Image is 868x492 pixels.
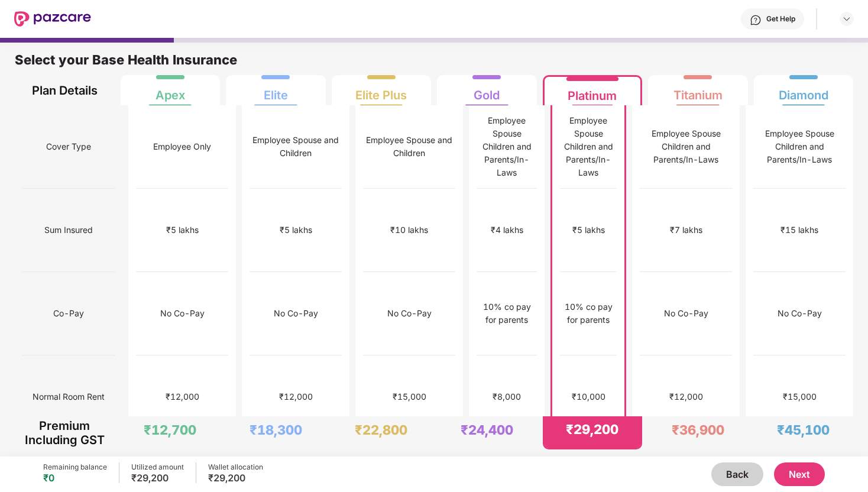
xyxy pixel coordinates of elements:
div: ₹0 [43,472,107,484]
span: Sum Insured [44,219,93,241]
button: Next [774,462,825,486]
div: Titanium [673,79,723,102]
div: Employee Spouse and Children [363,134,455,160]
div: No Co-Pay [160,307,205,320]
div: ₹29,200 [131,472,184,484]
div: ₹7 lakhs [670,224,702,237]
div: ₹18,300 [250,422,302,438]
div: Employee Spouse and Children [250,134,342,160]
img: New Pazcare Logo [14,11,91,27]
div: 10% co pay for parents [477,300,537,326]
div: 10% co pay for parents [560,300,617,326]
div: Employee Spouse Children and Parents/In-Laws [640,127,732,166]
div: Get Help [766,14,795,24]
div: Employee Spouse Children and Parents/In-Laws [753,127,846,166]
div: Diamond [779,79,828,102]
div: ₹24,400 [461,422,513,438]
div: ₹5 lakhs [166,224,199,237]
div: No Co-Pay [387,307,432,320]
div: Elite [264,79,288,102]
div: Platinum [568,79,617,103]
div: Premium Including GST [22,416,107,449]
div: Employee Spouse Children and Parents/In-Laws [560,114,617,179]
div: ₹10 lakhs [390,224,428,237]
div: ₹29,200 [566,421,618,438]
div: Select your Base Health Insurance [15,51,853,75]
img: svg+xml;base64,PHN2ZyBpZD0iSGVscC0zMngzMiIgeG1sbnM9Imh0dHA6Ly93d3cudzMub3JnLzIwMDAvc3ZnIiB3aWR0aD... [750,14,762,26]
div: Employee Spouse Children and Parents/In-Laws [477,114,537,179]
div: No Co-Pay [778,307,822,320]
div: ₹15,000 [783,390,817,403]
img: svg+xml;base64,PHN2ZyBpZD0iRHJvcGRvd24tMzJ4MzIiIHhtbG5zPSJodHRwOi8vd3d3LnczLm9yZy8yMDAwL3N2ZyIgd2... [842,14,851,24]
div: ₹10,000 [572,390,605,403]
div: ₹15 lakhs [780,224,818,237]
div: ₹15,000 [393,390,426,403]
div: Elite Plus [355,79,407,102]
div: ₹36,900 [672,422,724,438]
span: Normal Room Rent [33,386,105,408]
div: ₹4 lakhs [491,224,523,237]
div: ₹12,000 [166,390,199,403]
div: ₹5 lakhs [572,224,605,237]
div: Wallet allocation [208,462,263,472]
span: Cover Type [46,135,91,158]
div: ₹29,200 [208,472,263,484]
div: Apex [156,79,185,102]
div: Utilized amount [131,462,184,472]
div: ₹8,000 [493,390,521,403]
div: ₹12,000 [669,390,703,403]
button: Back [711,462,763,486]
div: Gold [474,79,500,102]
div: ₹12,000 [279,390,313,403]
span: Co-Pay [53,302,84,325]
div: No Co-Pay [274,307,318,320]
div: Plan Details [22,75,107,105]
div: ₹5 lakhs [280,224,312,237]
div: ₹45,100 [777,422,830,438]
div: ₹22,800 [355,422,407,438]
div: ₹12,700 [144,422,196,438]
div: Employee Only [153,140,211,153]
div: Remaining balance [43,462,107,472]
div: No Co-Pay [664,307,708,320]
